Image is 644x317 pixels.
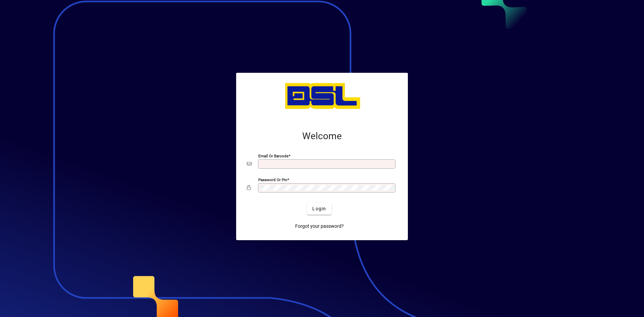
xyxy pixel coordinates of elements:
[258,154,288,158] mat-label: Email or Barcode
[295,223,344,230] span: Forgot your password?
[312,205,326,212] span: Login
[307,203,331,215] button: Login
[292,220,346,232] a: Forgot your password?
[258,177,287,182] mat-label: Password or Pin
[247,130,397,142] h2: Welcome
